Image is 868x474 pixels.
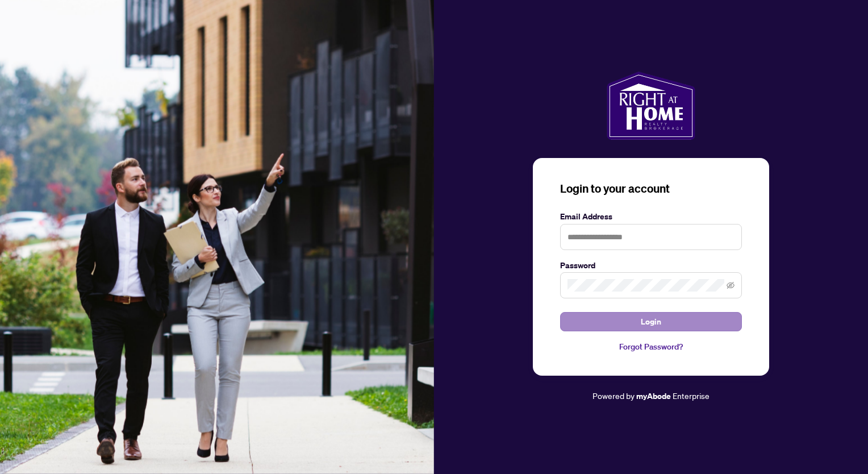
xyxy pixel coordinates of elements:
img: ma-logo [607,72,695,140]
h3: Login to your account [560,181,742,197]
span: Login [641,313,661,331]
span: Powered by [592,390,635,401]
label: Email Address [560,210,742,223]
span: Enterprise [673,390,710,401]
span: eye-invisible [727,281,735,289]
a: Forgot Password? [560,340,742,353]
label: Password [560,259,742,272]
a: myAbode [636,390,671,402]
button: Login [560,312,742,331]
